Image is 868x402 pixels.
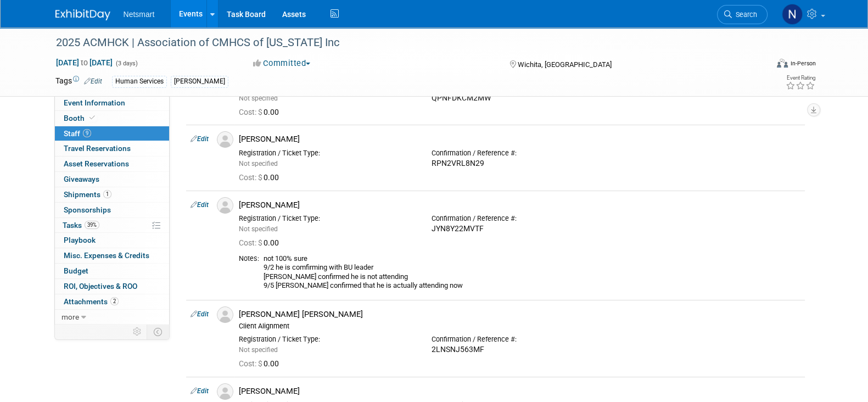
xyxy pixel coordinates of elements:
[64,251,149,260] span: Misc. Expenses & Credits
[239,108,283,116] span: 0.00
[217,383,233,400] img: Associate-Profile-5.png
[115,60,138,67] span: (3 days)
[85,221,99,229] span: 39%
[64,114,97,122] span: Booth
[55,157,169,171] a: Asset Reservations
[55,310,169,325] a: more
[239,335,415,344] div: Registration / Ticket Type:
[703,57,816,74] div: Event Format
[239,254,259,263] div: Notes:
[84,77,102,85] a: Edit
[55,248,169,263] a: Misc. Expenses & Credits
[432,345,608,355] div: 2LNSNJ563MF
[110,297,119,305] span: 2
[239,309,800,320] div: [PERSON_NAME] [PERSON_NAME]
[64,144,131,153] span: Travel Reservations
[55,172,169,187] a: Giveaways
[217,306,233,323] img: Associate-Profile-5.png
[55,279,169,294] a: ROI, Objectives & ROO
[717,5,768,24] a: Search
[55,218,169,233] a: Tasks39%
[79,58,89,67] span: to
[264,254,800,291] div: not 100% sure 9/2 he is comfirming with BU leader [PERSON_NAME] confirmed he is not attending 9/5...
[55,75,102,88] td: Tags
[55,203,169,217] a: Sponsorships
[249,58,315,69] button: Committed
[55,141,169,156] a: Travel Reservations
[785,75,815,81] div: Event Rating
[789,59,815,68] div: In-Person
[83,129,91,137] span: 9
[112,76,167,87] div: Human Services
[124,10,155,19] span: Netsmart
[64,175,99,183] span: Giveaways
[55,126,169,141] a: Staff9
[239,322,800,331] div: Client Alignment
[239,238,264,247] span: Cost: $
[239,214,415,223] div: Registration / Ticket Type:
[191,387,209,395] a: Edit
[64,159,129,168] span: Asset Reservations
[217,197,233,214] img: Associate-Profile-5.png
[171,76,228,87] div: [PERSON_NAME]
[191,201,209,209] a: Edit
[239,386,800,397] div: [PERSON_NAME]
[191,310,209,318] a: Edit
[191,135,209,143] a: Edit
[239,173,283,182] span: 0.00
[239,359,283,368] span: 0.00
[432,159,608,169] div: RPN2VRL8N29
[89,115,95,121] i: Booth reservation complete
[239,94,278,102] span: Not specified
[55,233,169,248] a: Playbook
[239,149,415,158] div: Registration / Ticket Type:
[147,325,169,339] td: Toggle Event Tabs
[55,96,169,110] a: Event Information
[63,221,99,230] span: Tasks
[432,93,608,103] div: QPNFDKCM2MW
[64,236,96,244] span: Playbook
[55,264,169,278] a: Budget
[432,149,608,158] div: Confirmation / Reference #:
[55,294,169,309] a: Attachments2
[239,108,264,116] span: Cost: $
[239,238,283,247] span: 0.00
[239,173,264,182] span: Cost: $
[64,266,88,275] span: Budget
[777,59,788,68] img: Format-Inperson.png
[239,225,278,233] span: Not specified
[64,205,111,214] span: Sponsorships
[432,214,608,223] div: Confirmation / Reference #:
[55,111,169,126] a: Booth
[55,9,110,20] img: ExhibitDay
[239,359,264,368] span: Cost: $
[239,160,278,168] span: Not specified
[52,33,751,53] div: 2025 ACMHCK | Association of CMHCS of [US_STATE] Inc
[782,4,803,25] img: Nina Finn
[217,131,233,148] img: Associate-Profile-5.png
[64,190,111,199] span: Shipments
[432,224,608,234] div: JYN8Y22MVTF
[239,134,800,144] div: [PERSON_NAME]
[55,58,113,68] span: [DATE] [DATE]
[732,10,757,19] span: Search
[432,335,608,344] div: Confirmation / Reference #:
[103,190,111,198] span: 1
[128,325,147,339] td: Personalize Event Tab Strip
[64,98,125,107] span: Event Information
[64,282,137,291] span: ROI, Objectives & ROO
[518,60,612,69] span: Wichita, [GEOGRAPHIC_DATA]
[61,312,79,321] span: more
[64,129,91,138] span: Staff
[64,297,119,306] span: Attachments
[239,346,278,354] span: Not specified
[239,200,800,210] div: [PERSON_NAME]
[55,187,169,202] a: Shipments1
